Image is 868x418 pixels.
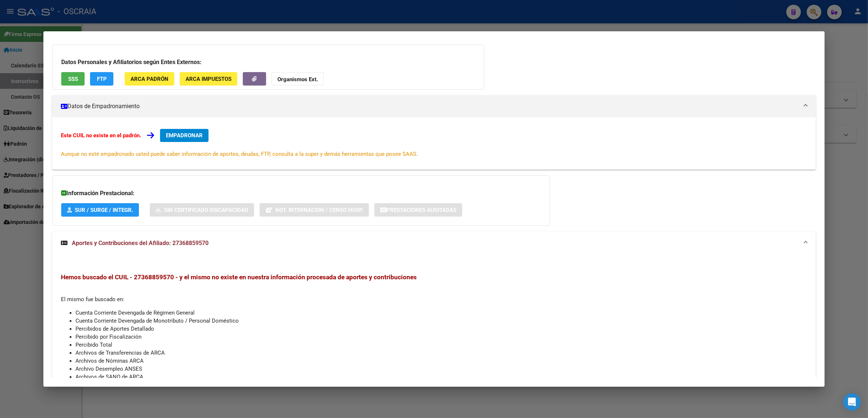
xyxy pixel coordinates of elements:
li: Percibido Total [75,341,807,349]
span: SSS [68,76,78,82]
li: Cuenta Corriente Devengada de Monotributo / Personal Doméstico [75,317,807,325]
button: ARCA Impuestos [180,72,237,86]
li: Archivo Desempleo ANSES [75,365,807,373]
div: El mismo fue buscado en: [61,273,807,381]
button: SSS [61,72,85,86]
button: Organismos Ext. [272,72,324,86]
mat-expansion-panel-header: Aportes y Contribuciones del Afiliado: 27368859570 [52,232,816,255]
span: Aportes y Contribuciones del Afiliado: 27368859570 [72,240,209,247]
button: Not. Internacion / Censo Hosp. [260,203,369,217]
strong: Este CUIL no existe en el padrón. [61,132,141,139]
button: ARCA Padrón [125,72,174,86]
span: Prestaciones Auditadas [386,207,456,213]
mat-panel-title: Datos de Empadronamiento [61,102,798,111]
span: SUR / SURGE / INTEGR. [75,207,133,213]
div: Open Intercom Messenger [843,393,861,411]
strong: Organismos Ext. [277,76,318,83]
button: Sin Certificado Discapacidad [150,203,254,217]
li: Percibido por Fiscalización [75,333,807,341]
span: EMPADRONAR [166,132,203,139]
div: Aportes y Contribuciones del Afiliado: 27368859570 [52,255,816,399]
button: EMPADRONAR [160,129,209,142]
button: FTP [90,72,113,86]
button: SUR / SURGE / INTEGR. [61,203,139,217]
li: Percibidos de Aportes Detallado [75,325,807,333]
div: Datos de Empadronamiento [52,117,816,170]
li: Archivos de Transferencias de ARCA [75,349,807,357]
span: Sin Certificado Discapacidad [164,207,248,213]
span: ARCA Padrón [131,76,168,82]
h3: Datos Personales y Afiliatorios según Entes Externos: [61,58,475,67]
li: Archivos de SANO de ARCA [75,373,807,381]
span: ARCA Impuestos [186,76,231,82]
li: Cuenta Corriente Devengada de Régimen General [75,309,807,317]
h3: Información Prestacional: [61,189,541,198]
li: Archivos de Nóminas ARCA [75,357,807,365]
span: Not. Internacion / Censo Hosp. [275,207,363,213]
span: FTP [97,76,107,82]
span: Aunque no esté empadronado usted puede saber información de aportes, deudas, FTP, consulta a la s... [61,151,418,157]
button: Prestaciones Auditadas [374,203,462,217]
mat-expansion-panel-header: Datos de Empadronamiento [52,95,816,117]
span: Hemos buscado el CUIL - 27368859570 - y el mismo no existe en nuestra información procesada de ap... [61,273,417,281]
